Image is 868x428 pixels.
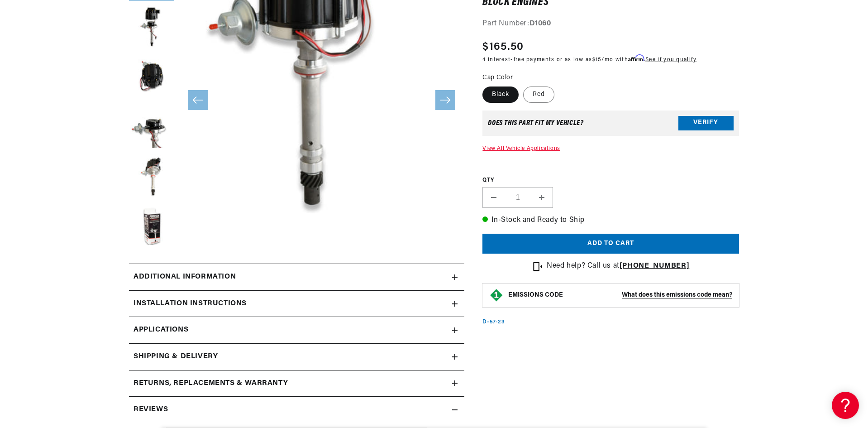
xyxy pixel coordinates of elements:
span: $15 [592,57,602,62]
img: Emissions code [489,288,504,302]
button: Load image 2 in gallery view [129,5,174,50]
a: Applications [129,317,464,344]
button: Load image 6 in gallery view [129,204,174,250]
button: Slide right [435,90,455,110]
button: Slide left [188,90,208,110]
h2: Reviews [134,404,168,416]
summary: Installation instructions [129,291,464,317]
span: Affirm [628,54,644,61]
button: Load image 5 in gallery view [129,154,174,200]
div: Part Number: [482,18,739,30]
span: Applications [134,324,188,336]
p: In-Stock and Ready to Ship [482,215,739,226]
div: Does This part fit My vehicle? [488,119,583,126]
button: Add to cart [482,233,739,254]
button: EMISSIONS CODEWhat does this emissions code mean? [508,291,732,299]
button: Verify [678,115,734,130]
summary: Reviews [129,397,464,423]
h2: Shipping & Delivery [134,351,218,363]
span: $165.50 [482,38,524,55]
summary: Shipping & Delivery [129,344,464,370]
strong: What does this emissions code mean? [622,291,732,298]
legend: Cap Color [482,72,514,82]
p: D-57-23 [482,318,505,326]
button: Load image 3 in gallery view [129,55,174,100]
a: See if you qualify - Learn more about Affirm Financing (opens in modal) [645,57,696,62]
h2: Installation instructions [134,298,247,310]
p: Need help? Call us at [547,260,689,272]
label: Black [482,86,519,102]
p: 4 interest-free payments or as low as /mo with . [482,55,696,63]
strong: D1060 [529,20,551,27]
button: Load image 4 in gallery view [129,105,174,150]
h2: Additional information [134,271,236,283]
label: QTY [482,177,739,184]
a: [PHONE_NUMBER] [620,262,689,269]
summary: Returns, Replacements & Warranty [129,370,464,397]
summary: Additional information [129,264,464,290]
strong: EMISSIONS CODE [508,291,563,298]
a: View All Vehicle Applications [482,145,560,151]
h2: Returns, Replacements & Warranty [134,378,288,390]
label: Red [523,86,554,102]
